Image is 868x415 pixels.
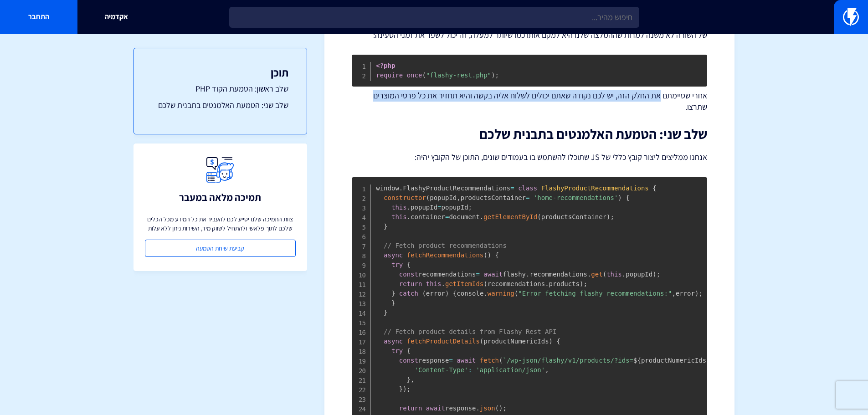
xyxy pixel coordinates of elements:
[657,271,660,278] span: ;
[384,328,556,335] span: // Fetch product details from Flashy Rest API
[541,184,649,192] span: FlashyProductRecommendations
[545,280,549,287] span: .
[480,405,495,412] span: json
[556,338,560,345] span: {
[603,271,606,278] span: (
[488,251,491,259] span: )
[534,194,618,201] span: 'home-recommendations'
[499,357,503,364] span: (
[633,357,641,364] span: ${
[476,405,479,412] span: .
[426,72,491,79] span: "flashy-rest.php"
[407,251,484,259] span: fetchRecommendations
[384,242,507,249] span: // Fetch product recommendations
[480,338,483,345] span: (
[633,357,710,364] span: productNumericIds
[468,204,472,211] span: ;
[407,204,411,211] span: .
[652,184,656,192] span: {
[706,357,710,364] span: }
[442,280,445,287] span: .
[483,338,549,345] span: productNumericIds
[411,376,414,383] span: ,
[483,271,503,278] span: await
[483,251,487,259] span: (
[399,357,418,364] span: const
[445,213,449,220] span: =
[495,72,499,79] span: ;
[453,290,457,297] span: {
[580,280,583,287] span: )
[229,7,639,28] input: חיפוש מהיר...
[503,357,506,364] span: `
[384,251,403,259] span: async
[426,405,445,412] span: await
[526,194,529,201] span: =
[152,67,288,78] h3: תוכן
[587,271,591,278] span: .
[384,309,387,316] span: }
[407,385,411,393] span: ;
[426,280,442,287] span: this
[499,405,503,412] span: )
[152,99,288,111] a: שלב שני: הטמעת האלמנטים בתבנית שלכם
[437,204,441,211] span: =
[606,213,610,220] span: )
[399,290,418,297] span: catch
[384,194,426,201] span: constructor
[518,290,672,297] span: "Error fetching flashy recommendations:"
[403,385,406,393] span: )
[549,338,553,345] span: )
[391,347,403,354] span: try
[476,271,479,278] span: =
[391,204,407,211] span: this
[445,290,449,297] span: )
[483,290,487,297] span: .
[145,240,296,257] a: קביעת שיחת הטמעה
[407,376,411,383] span: }
[503,405,506,412] span: ;
[445,280,483,287] span: getItemIds
[399,385,403,393] span: }
[376,62,395,69] span: <?php
[510,184,514,192] span: =
[495,251,499,259] span: {
[422,290,426,297] span: (
[468,366,472,374] span: :
[591,271,602,278] span: get
[399,405,422,412] span: return
[407,213,411,220] span: .
[391,261,403,268] span: try
[407,338,480,345] span: fetchProductDetails
[376,72,422,79] span: require_once
[583,280,587,287] span: ;
[483,280,487,287] span: (
[483,213,537,220] span: getElementById
[384,223,387,230] span: }
[618,194,621,201] span: )
[422,72,426,79] span: (
[514,290,518,297] span: (
[407,261,411,268] span: {
[476,366,545,374] span: 'application/json'
[626,194,629,201] span: {
[352,90,707,113] p: אחרי שסיימתם את החלק הזה, יש לכם נקודה שאתם יכולים לשלוח אליה בקשה והיא תחזיר את כל פרטי המוצרים ...
[457,194,460,201] span: ,
[606,271,622,278] span: this
[672,290,675,297] span: ,
[699,290,702,297] span: ;
[480,213,483,220] span: .
[399,184,403,192] span: .
[526,271,529,278] span: .
[426,194,430,201] span: (
[457,357,476,364] span: await
[399,280,422,287] span: return
[652,271,656,278] span: )
[179,192,261,203] h3: תמיכה מלאה במעבר
[518,184,537,192] span: class
[507,357,633,364] span: /wp-json/flashy/v1/products/?ids=
[495,405,499,412] span: (
[152,83,288,95] a: שלב ראשון: הטמעת הקוד PHP
[622,271,626,278] span: .
[491,72,495,79] span: )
